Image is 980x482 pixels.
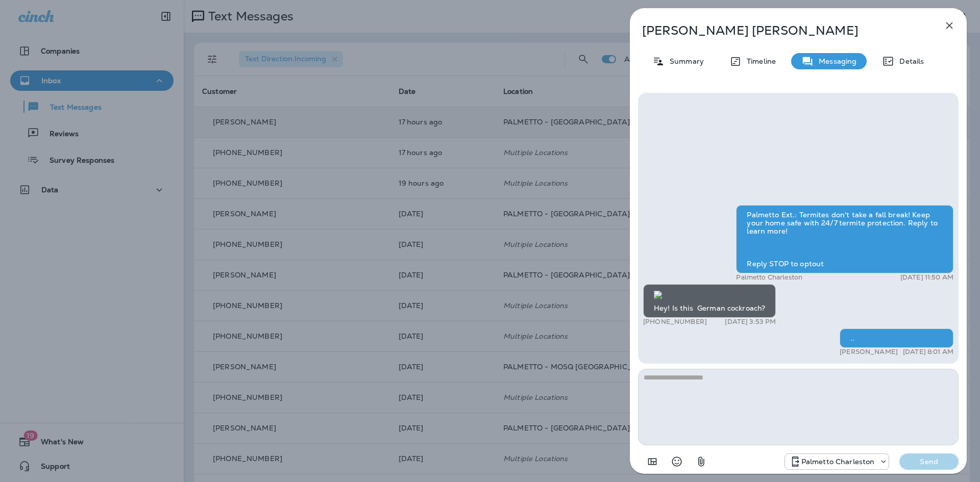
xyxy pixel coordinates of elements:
[814,57,856,65] p: Messaging
[785,455,889,468] div: +1 (843) 277-8322
[840,328,953,348] div: ..
[642,451,663,472] button: Add in a premade template
[801,458,875,466] p: Palmetto Charleston
[903,348,953,356] p: [DATE] 8:01 AM
[840,348,898,356] p: [PERSON_NAME]
[665,57,704,65] p: Summary
[894,57,924,65] p: Details
[667,451,687,472] button: Select an emoji
[725,318,776,326] p: [DATE] 3:53 PM
[654,291,662,299] img: twilio-download
[643,284,776,318] div: Hey! Is this German cockroach?
[736,273,802,282] p: Palmetto Charleston
[736,205,953,273] div: Palmetto Ext.: Termites don't take a fall break! Keep your home safe with 24/7 termite protection...
[900,273,953,282] p: [DATE] 11:50 AM
[742,57,776,65] p: Timeline
[643,318,707,326] p: [PHONE_NUMBER]
[642,23,921,38] p: [PERSON_NAME] [PERSON_NAME]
